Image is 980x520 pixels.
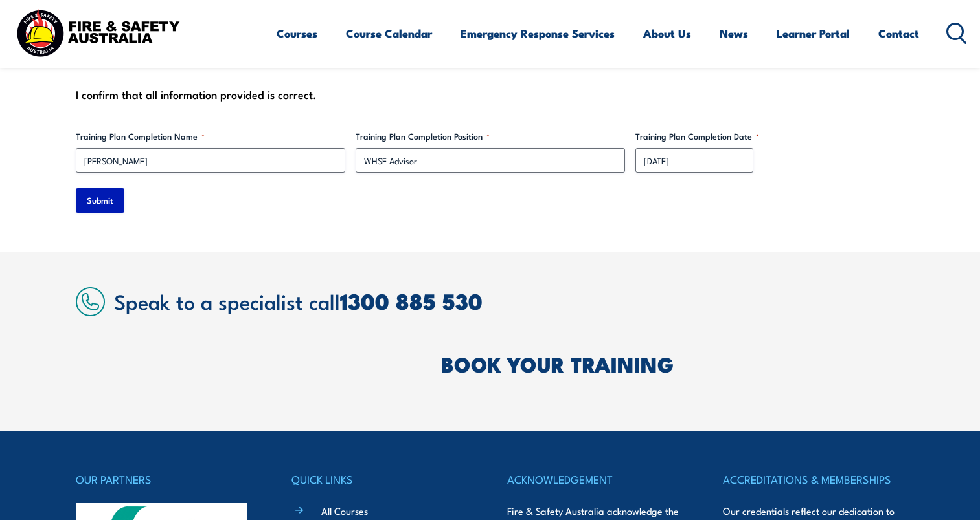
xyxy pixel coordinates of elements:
input: dd/mm/yyyy [635,148,753,173]
label: Training Plan Completion Date [635,130,905,143]
h2: BOOK YOUR TRAINING [441,354,905,373]
a: News [720,16,748,50]
a: 1300 885 530 [340,283,483,318]
a: About Us [643,16,691,50]
h2: Speak to a specialist call [114,289,905,312]
h4: QUICK LINKS [291,470,473,488]
h4: OUR PARTNERS [76,470,257,488]
a: Learner Portal [777,16,850,50]
a: Emergency Response Services [461,16,615,50]
a: Courses [277,16,317,50]
input: Submit [76,188,124,213]
div: I confirm that all information provided is correct. [76,85,905,104]
h4: ACKNOWLEDGEMENT [507,470,689,488]
label: Training Plan Completion Position [356,130,625,143]
a: Contact [878,16,919,50]
h4: ACCREDITATIONS & MEMBERSHIPS [723,470,904,488]
label: Training Plan Completion Name [76,130,345,143]
a: All Courses [321,504,368,517]
a: Course Calendar [346,16,432,50]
